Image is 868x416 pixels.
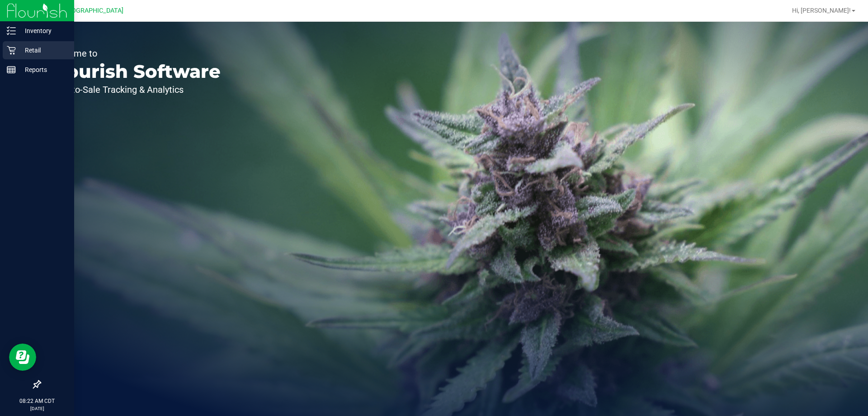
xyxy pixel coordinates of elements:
[16,25,70,36] p: Inventory
[49,85,221,94] p: Seed-to-Sale Tracking & Analytics
[792,7,851,14] span: Hi, [PERSON_NAME]!
[16,64,70,75] p: Reports
[49,49,221,58] p: Welcome to
[7,46,16,55] inline-svg: Retail
[9,344,36,371] iframe: Resource center
[16,45,70,56] p: Retail
[4,397,70,405] p: 08:22 AM CDT
[4,405,70,412] p: [DATE]
[7,26,16,35] inline-svg: Inventory
[49,62,221,81] p: Flourish Software
[7,65,16,74] inline-svg: Reports
[61,7,123,14] span: [GEOGRAPHIC_DATA]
